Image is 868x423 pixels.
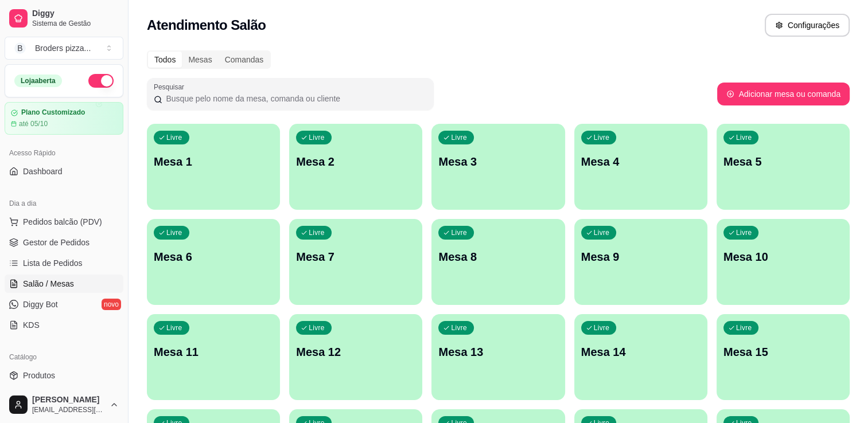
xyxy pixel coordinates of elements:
[289,314,422,400] button: LivreMesa 12
[574,219,707,305] button: LivreMesa 9
[5,348,123,366] div: Catálogo
[166,323,182,332] p: Livre
[594,133,610,142] p: Livre
[147,314,280,400] button: LivreMesa 11
[23,319,40,331] span: KDS
[23,370,55,381] span: Produtos
[23,166,63,177] span: Dashboard
[147,219,280,305] button: LivreMesa 6
[147,16,266,34] h2: Atendimento Salão
[438,344,558,360] p: Mesa 13
[5,275,123,293] a: Salão / Mesas
[14,75,62,87] div: Loja aberta
[5,194,123,213] div: Dia a dia
[451,323,467,332] p: Livre
[5,162,123,181] a: Dashboard
[723,249,843,265] p: Mesa 10
[148,52,182,68] div: Todos
[309,323,325,332] p: Livre
[19,119,48,128] article: até 05/10
[717,314,850,400] button: LivreMesa 15
[431,124,565,210] button: LivreMesa 3
[451,133,467,142] p: Livre
[5,5,123,32] a: DiggySistema de Gestão
[88,74,114,88] button: Alterar Status
[182,52,218,68] div: Mesas
[32,405,105,414] span: [EMAIL_ADDRESS][DOMAIN_NAME]
[23,257,83,269] span: Lista de Pedidos
[736,228,752,237] p: Livre
[5,213,123,231] button: Pedidos balcão (PDV)
[154,82,188,92] label: Pesquisar
[162,93,427,104] input: Pesquisar
[723,154,843,170] p: Mesa 5
[431,219,565,305] button: LivreMesa 8
[581,249,700,265] p: Mesa 9
[289,124,422,210] button: LivreMesa 2
[574,124,707,210] button: LivreMesa 4
[723,344,843,360] p: Mesa 15
[32,9,119,19] span: Diggy
[309,228,325,237] p: Livre
[309,133,325,142] p: Livre
[154,249,273,265] p: Mesa 6
[289,219,422,305] button: LivreMesa 7
[438,249,558,265] p: Mesa 8
[765,14,850,37] button: Configurações
[438,154,558,170] p: Mesa 3
[32,395,105,405] span: [PERSON_NAME]
[581,154,700,170] p: Mesa 4
[23,278,74,289] span: Salão / Mesas
[5,391,123,418] button: [PERSON_NAME][EMAIL_ADDRESS][DOMAIN_NAME]
[5,254,123,272] a: Lista de Pedidos
[21,108,85,117] article: Plano Customizado
[717,83,850,105] button: Adicionar mesa ou comanda
[5,233,123,252] a: Gestor de Pedidos
[5,316,123,334] a: KDS
[717,219,850,305] button: LivreMesa 10
[147,124,280,210] button: LivreMesa 1
[736,323,752,332] p: Livre
[5,102,123,135] a: Plano Customizadoaté 05/10
[5,37,123,60] button: Select a team
[431,314,565,400] button: LivreMesa 13
[736,133,752,142] p: Livre
[23,299,58,310] span: Diggy Bot
[154,154,273,170] p: Mesa 1
[594,228,610,237] p: Livre
[154,344,273,360] p: Mesa 11
[166,133,182,142] p: Livre
[5,366,123,385] a: Produtos
[717,124,850,210] button: LivreMesa 5
[296,154,415,170] p: Mesa 2
[594,323,610,332] p: Livre
[166,228,182,237] p: Livre
[451,228,467,237] p: Livre
[32,19,119,28] span: Sistema de Gestão
[23,216,102,228] span: Pedidos balcão (PDV)
[35,42,91,54] div: Broders pizza ...
[296,249,415,265] p: Mesa 7
[296,344,415,360] p: Mesa 12
[5,144,123,162] div: Acesso Rápido
[23,237,89,248] span: Gestor de Pedidos
[219,52,270,68] div: Comandas
[5,295,123,314] a: Diggy Botnovo
[574,314,707,400] button: LivreMesa 14
[581,344,700,360] p: Mesa 14
[14,42,26,54] span: B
